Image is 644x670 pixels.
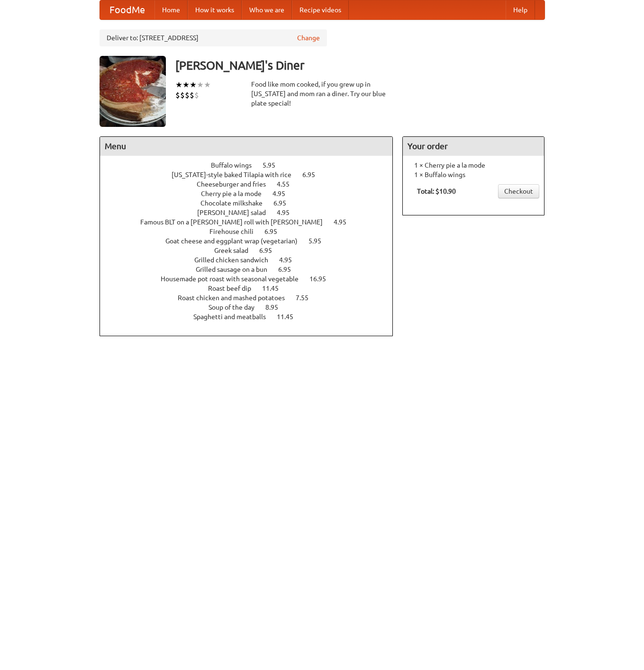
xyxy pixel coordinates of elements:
[100,137,393,156] h4: Menu
[140,218,364,226] a: Famous BLT on a [PERSON_NAME] roll with [PERSON_NAME] 4.95
[194,90,199,100] li: $
[178,294,326,302] a: Roast chicken and mashed potatoes 7.55
[201,190,271,197] span: Cherry pie a la mode
[297,33,320,43] a: Change
[196,266,277,273] span: Grilled sausage on a bun
[204,80,211,90] li: ★
[172,171,333,179] a: [US_STATE]-style baked Tilapia with rice 6.95
[178,294,294,302] span: Roast chicken and mashed potatoes
[278,266,300,273] span: 6.95
[193,313,275,321] span: Spaghetti and meatballs
[197,180,307,188] a: Cheeseburger and fries 4.55
[277,180,299,188] span: 4.55
[200,199,304,207] a: Chocolate milkshake 6.95
[209,304,296,311] a: Soup of the day 8.95
[193,313,311,321] a: Spaghetti and meatballs 11.45
[201,190,303,197] a: Cherry pie a la mode 4.95
[242,0,292,19] a: Who we are
[309,275,336,283] span: 16.95
[197,80,204,90] li: ★
[161,275,308,283] span: Housemade pot roast with seasonal vegetable
[185,90,190,100] li: $
[403,137,544,156] h4: Your order
[194,256,278,264] span: Grilled chicken sandwich
[154,0,188,19] a: Home
[214,247,290,254] a: Greek salad 6.95
[408,170,539,179] li: 1 × Buffalo wings
[100,29,327,46] div: Deliver to: [STREET_ADDRESS]
[208,285,296,292] a: Roast beef dip 11.45
[100,0,154,19] a: FoodMe
[197,209,307,216] a: [PERSON_NAME] salad 4.95
[262,285,288,292] span: 11.45
[188,0,242,19] a: How it works
[180,90,185,100] li: $
[272,190,295,197] span: 4.95
[175,80,182,90] li: ★
[196,266,308,273] a: Grilled sausage on a bun 6.95
[197,180,275,188] span: Cheeseburger and fries
[165,237,339,245] a: Goat cheese and eggplant wrap (vegetarian) 5.95
[251,80,393,108] div: Food like mom cooked, if you grew up in [US_STATE] and mom ran a diner. Try our blue plate special!
[208,285,261,292] span: Roast beef dip
[197,209,275,216] span: [PERSON_NAME] salad
[277,209,299,216] span: 4.95
[506,0,535,19] a: Help
[211,161,293,169] a: Buffalo wings 5.95
[209,304,264,311] span: Soup of the day
[200,199,272,207] span: Chocolate milkshake
[334,218,356,226] span: 4.95
[302,171,325,179] span: 6.95
[292,0,349,19] a: Recipe videos
[209,228,295,235] a: Firehouse chili 6.95
[265,304,288,311] span: 8.95
[259,247,281,254] span: 6.95
[273,199,296,207] span: 6.95
[165,237,307,245] span: Goat cheese and eggplant wrap (vegetarian)
[279,256,301,264] span: 4.95
[172,171,301,179] span: [US_STATE]-style baked Tilapia with rice
[296,294,318,302] span: 7.55
[417,188,456,195] b: Total: $10.90
[175,90,180,100] li: $
[190,90,194,100] li: $
[190,80,197,90] li: ★
[263,161,285,169] span: 5.95
[264,228,287,235] span: 6.95
[214,247,258,254] span: Greek salad
[211,161,261,169] span: Buffalo wings
[277,313,303,321] span: 11.45
[175,56,545,75] h3: [PERSON_NAME]'s Diner
[182,80,190,90] li: ★
[209,228,263,235] span: Firehouse chili
[308,237,331,245] span: 5.95
[194,256,309,264] a: Grilled chicken sandwich 4.95
[100,56,166,127] img: angular.jpg
[140,218,332,226] span: Famous BLT on a [PERSON_NAME] roll with [PERSON_NAME]
[498,184,539,198] a: Checkout
[161,275,344,283] a: Housemade pot roast with seasonal vegetable 16.95
[408,161,539,170] li: 1 × Cherry pie a la mode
